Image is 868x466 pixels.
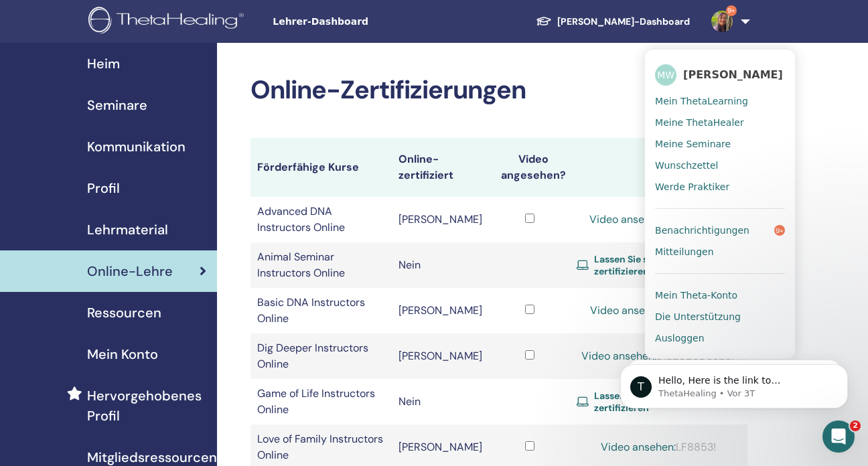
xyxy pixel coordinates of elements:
span: MW [655,64,676,86]
a: Mein Theta-Konto [655,285,785,306]
iframe: Intercom live chat [822,420,855,453]
td: [PERSON_NAME] [392,197,490,242]
span: Lehrmaterial [87,220,168,240]
a: Video ansehen: [581,349,656,363]
span: Online-Lehre [87,261,173,281]
span: Ausloggen [655,332,704,344]
a: Ausloggen [655,327,785,349]
span: Heim [87,54,120,74]
span: Die Unterstützung [655,311,741,323]
span: [PERSON_NAME] [683,68,783,82]
iframe: Intercom notifications Nachricht [600,336,868,430]
td: Nein [392,242,490,288]
th: Förderfähige Kurse [250,138,392,197]
td: Advanced DNA Instructors Online [250,197,392,242]
span: Hervorgehobenes Profil [87,386,206,426]
td: Dig Deeper Instructors Online [250,333,392,379]
td: [PERSON_NAME] [392,333,490,379]
span: 9+ [774,225,785,236]
td: Animal Seminar Instructors Online [250,242,392,288]
a: Video ansehen: [589,212,664,226]
span: Seminare [87,95,147,115]
a: Die Unterstützung [655,306,785,327]
span: Benachrichtigungen [655,224,749,236]
a: Meine ThetaHealer [655,112,785,133]
a: Werde Praktiker [655,176,785,198]
th: Video angesehen? [490,138,569,197]
div: ADV2020tut [577,212,741,228]
span: Mein ThetaLearning [655,95,748,107]
img: default.jpg [711,11,733,32]
span: Meine Seminare [655,138,731,150]
td: Basic DNA Instructors Online [250,288,392,333]
th: Online-zertifiziert [392,138,490,197]
a: Video ansehen: [601,440,676,454]
div: LF8853! [577,439,741,455]
span: 2 [850,420,861,431]
td: Game of Life Instructors Online [250,379,392,424]
h2: Online-Zertifizierungen [250,75,747,106]
div: Dig2020Deeper [577,348,741,364]
a: Wunschzettel [655,155,785,176]
span: Lehrer-Dashboard [273,15,474,29]
a: MW[PERSON_NAME] [655,60,785,90]
span: Lassen Sie sich online zertifizieren [594,253,723,277]
a: Meine Seminare [655,133,785,155]
span: Mein Konto [87,344,158,364]
ul: 9+ [645,50,795,359]
span: Mitteilungen [655,246,713,258]
span: Profil [87,178,120,198]
a: Lassen Sie sich online zertifizieren [577,390,741,414]
span: Lassen Sie sich online zertifizieren [594,390,723,414]
a: Video ansehen: [590,303,665,317]
td: Nein [392,379,490,424]
span: Ressourcen [87,303,161,323]
div: Y3SOnl!ne8$ [577,303,741,319]
a: Benachrichtigungen9+ [655,220,785,241]
span: Mein Theta-Konto [655,289,737,301]
span: 9+ [726,5,737,16]
td: [PERSON_NAME] [392,288,490,333]
img: logo.png [88,7,248,37]
span: Wunschzettel [655,159,718,171]
img: graduation-cap-white.svg [536,15,552,27]
span: Kommunikation [87,137,186,157]
span: Werde Praktiker [655,181,729,193]
a: Lassen Sie sich online zertifizieren [577,253,741,277]
span: Meine ThetaHealer [655,116,744,129]
a: Mitteilungen [655,241,785,262]
a: [PERSON_NAME]-Dashboard [525,9,701,34]
a: Mein ThetaLearning [655,90,785,112]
